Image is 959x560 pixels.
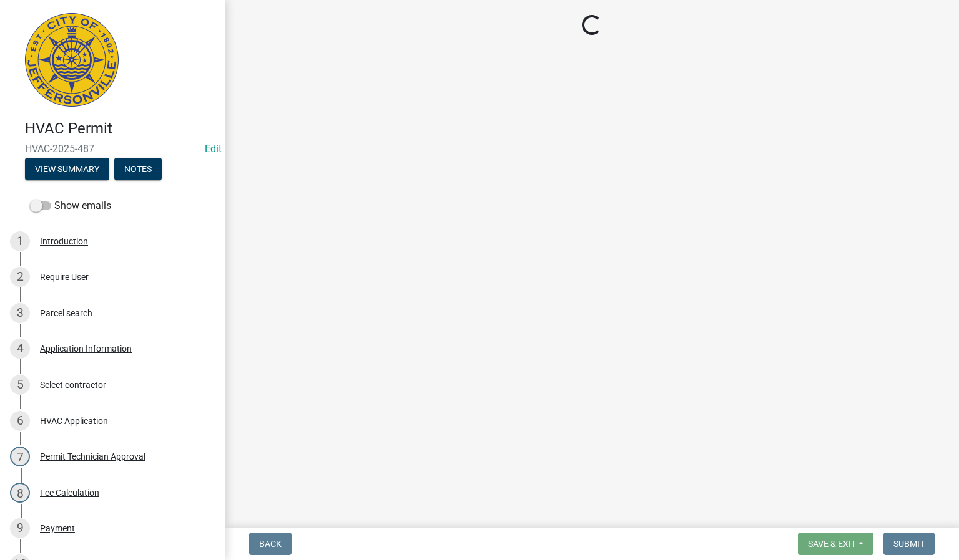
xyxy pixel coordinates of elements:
[10,339,30,359] div: 4
[40,380,106,389] div: Select contractor
[249,533,292,555] button: Back
[40,417,108,425] div: HVAC Application
[40,344,132,353] div: Application Information
[893,539,925,549] span: Submit
[205,143,222,155] a: Edit
[25,143,200,155] span: HVAC-2025-487
[10,267,30,287] div: 2
[10,375,30,395] div: 5
[10,303,30,323] div: 3
[25,158,109,180] button: View Summary
[259,539,282,549] span: Back
[10,411,30,431] div: 6
[25,13,119,107] img: City of Jeffersonville, Indiana
[114,165,162,175] wm-modal-confirm: Notes
[40,452,145,461] div: Permit Technician Approval
[10,231,30,251] div: 1
[114,158,162,180] button: Notes
[10,518,30,538] div: 9
[40,488,99,497] div: Fee Calculation
[40,273,89,281] div: Require User
[30,198,111,213] label: Show emails
[205,143,222,155] wm-modal-confirm: Edit Application Number
[10,447,30,466] div: 7
[40,309,92,317] div: Parcel search
[25,165,109,175] wm-modal-confirm: Summary
[40,524,75,533] div: Payment
[40,237,88,246] div: Introduction
[10,483,30,503] div: 8
[25,120,215,138] h4: HVAC Permit
[808,539,856,549] span: Save & Exit
[883,533,935,555] button: Submit
[798,533,873,555] button: Save & Exit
